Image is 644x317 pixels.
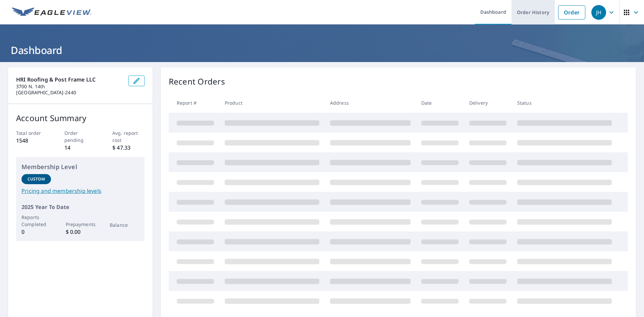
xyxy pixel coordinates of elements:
p: Balance [110,221,139,228]
div: JH [591,5,606,20]
th: Status [512,93,617,113]
p: Avg. report cost [112,129,145,144]
p: Total order [16,129,48,137]
h1: Dashboard [8,43,636,57]
p: $ 47.33 [112,144,145,152]
p: Membership Level [21,162,139,171]
th: Date [416,93,464,113]
img: EV Logo [12,7,91,17]
p: 0 [21,228,51,236]
p: Custom [28,176,45,182]
p: 2025 Year To Date [21,203,139,211]
th: Delivery [464,93,512,113]
th: Product [219,93,325,113]
p: HRI Roofing & Post Frame LLC [16,75,123,84]
a: Pricing and membership levels [21,187,139,195]
p: [GEOGRAPHIC_DATA]-2440 [16,90,123,96]
p: Order pending [64,129,97,144]
p: 14 [64,144,97,152]
p: Prepayments [66,221,95,228]
a: Order [558,5,585,19]
p: $ 0.00 [66,228,95,236]
th: Report # [169,93,219,113]
p: Recent Orders [169,75,225,88]
p: 3700 N. 14th [16,84,123,90]
th: Address [325,93,416,113]
p: 1548 [16,137,48,145]
p: Reports Completed [21,214,51,228]
p: Account Summary [16,112,145,124]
